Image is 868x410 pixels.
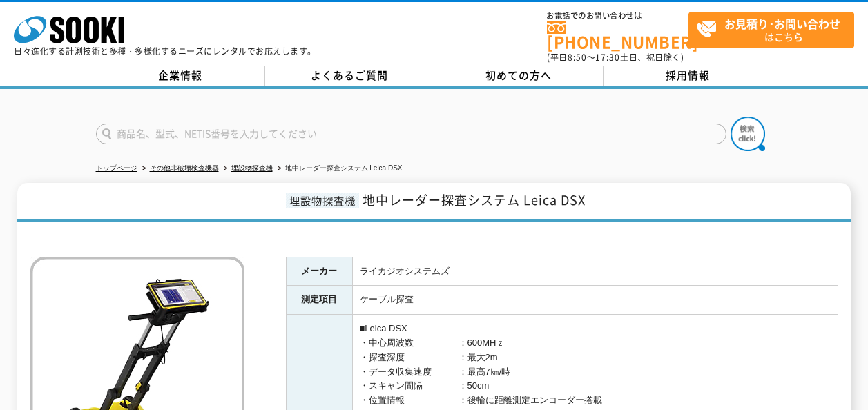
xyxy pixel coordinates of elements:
td: ケーブル探査 [352,286,838,315]
a: トップページ [96,164,137,172]
input: 商品名、型式、NETIS番号を入力してください [96,124,726,144]
a: 埋設物探査機 [231,164,273,172]
a: [PHONE_NUMBER] [547,21,688,50]
a: 企業情報 [96,66,265,86]
span: 8:50 [568,51,587,64]
img: btn_search.png [731,117,765,151]
a: その他非破壊検査機器 [150,164,219,172]
strong: お見積り･お問い合わせ [724,15,840,32]
th: 測定項目 [286,286,352,315]
span: お電話でのお問い合わせは [547,12,688,20]
a: 初めての方へ [434,66,604,86]
span: (平日 ～ 土日、祝日除く) [547,51,684,64]
a: よくあるご質問 [265,66,434,86]
th: メーカー [286,257,352,286]
a: 採用情報 [604,66,773,86]
a: お見積り･お問い合わせはこちら [688,12,854,48]
span: 地中レーダー探査システム Leica DSX [363,191,586,209]
li: 地中レーダー探査システム Leica DSX [275,162,403,176]
span: 初めての方へ [485,68,552,83]
span: はこちら [696,12,853,47]
span: 埋設物探査機 [286,193,359,208]
td: ライカジオシステムズ [352,257,838,286]
p: 日々進化する計測技術と多種・多様化するニーズにレンタルでお応えします。 [14,47,316,55]
span: 17:30 [595,51,620,64]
